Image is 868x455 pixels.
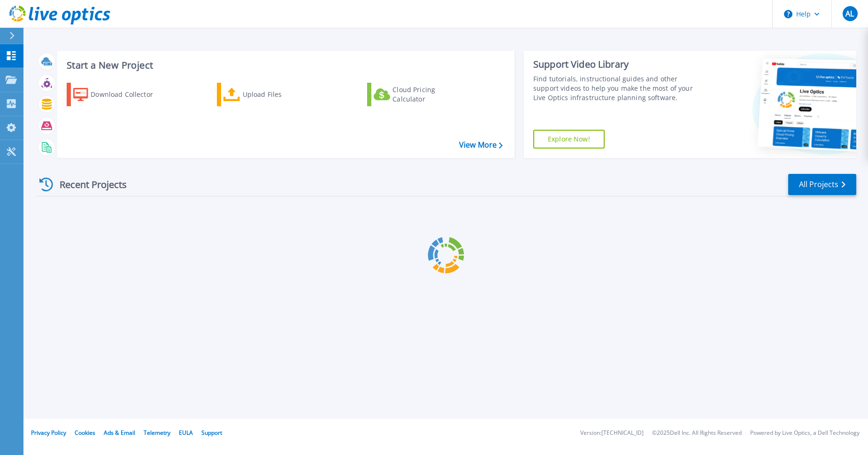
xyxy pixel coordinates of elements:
a: Privacy Policy [31,429,66,437]
li: Powered by Live Optics, a Dell Technology [750,430,860,436]
li: Version: [TECHNICAL_ID] [580,430,644,436]
div: Find tutorials, instructional guides and other support videos to help you make the most of your L... [533,74,702,102]
a: Cookies [75,429,95,437]
a: EULA [179,429,193,437]
a: Support [201,429,222,437]
a: Ads & Email [104,429,135,437]
div: Upload Files [243,85,318,104]
a: Explore Now! [533,130,605,149]
a: Upload Files [217,83,322,106]
h3: Start a New Project [67,60,502,71]
li: © 2025 Dell Inc. All Rights Reserved [652,430,742,436]
a: View More [459,141,503,149]
span: AL [845,10,854,17]
div: Cloud Pricing Calculator [392,85,468,104]
a: All Projects [788,174,856,195]
a: Telemetry [144,429,170,437]
div: Recent Projects [36,173,139,196]
a: Download Collector [67,83,171,106]
div: Download Collector [91,85,166,104]
a: Cloud Pricing Calculator [367,83,472,106]
div: Support Video Library [533,58,702,71]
